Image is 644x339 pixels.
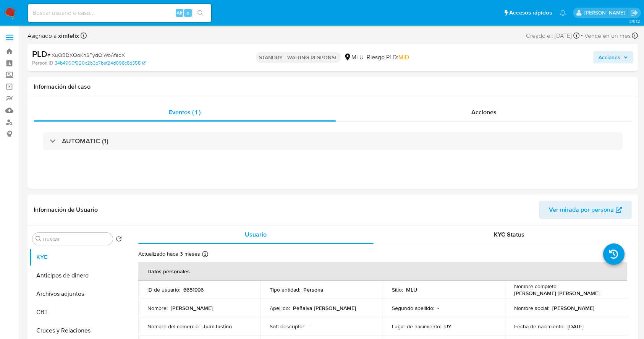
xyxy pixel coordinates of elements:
p: Soft descriptor : [270,323,306,330]
p: Nombre social : [514,305,549,311]
b: Person ID [32,60,53,67]
span: MID [398,53,409,62]
button: Ver mirada por persona [539,201,632,219]
span: s [187,9,189,16]
div: MLU [344,53,364,62]
a: Notificaciones [560,10,566,16]
p: [PERSON_NAME] [552,305,594,311]
p: [PERSON_NAME] [171,305,213,311]
p: Persona [303,286,324,293]
b: PLD [32,48,47,60]
p: Nombre completo : [514,283,558,290]
p: ximena.felix@mercadolibre.com [584,9,628,16]
span: Asignado a [28,32,79,40]
button: KYC [29,248,125,266]
span: KYC Status [494,230,524,239]
p: JuanJustino [203,323,232,330]
p: Peñalva [PERSON_NAME] [293,305,356,311]
span: - [581,31,583,41]
p: - [309,323,310,330]
p: Sitio : [392,286,403,293]
span: Alt [176,9,183,16]
button: CBT [29,303,125,321]
p: STANDBY - WAITING RESPONSE [256,52,341,63]
span: Accesos rápidos [509,9,552,17]
span: Ver mirada por persona [549,201,614,219]
input: Buscar usuario o caso... [28,8,211,18]
h1: Información del caso [34,83,632,91]
span: Acciones [471,108,497,117]
button: Volver al orden por defecto [116,236,122,244]
div: Creado el: [DATE] [526,31,579,41]
span: Acciones [599,51,620,63]
span: Eventos ( 1 ) [169,108,201,117]
span: Usuario [245,230,267,239]
button: search-icon [193,8,208,18]
p: Segundo apellido : [392,305,434,311]
p: Tipo entidad : [270,286,300,293]
button: Acciones [593,51,633,63]
p: UY [444,323,451,330]
button: Archivos adjuntos [29,285,125,303]
p: Nombre del comercio : [147,323,200,330]
p: - [437,305,439,311]
p: Actualizado hace 3 meses [138,250,200,258]
p: [DATE] [568,323,584,330]
span: Riesgo PLD: [367,53,409,62]
input: Buscar [43,236,110,243]
p: [PERSON_NAME] [PERSON_NAME] [514,290,600,297]
p: ID de usuario : [147,286,180,293]
span: # lXuQBDXOoKnSFydOiWoAfadX [47,51,125,59]
p: Apellido : [270,305,290,311]
p: MLU [406,286,417,293]
th: Datos personales [138,262,627,281]
a: Salir [630,9,638,17]
span: Vence en un mes [584,32,631,40]
p: Lugar de nacimiento : [392,323,441,330]
p: Fecha de nacimiento : [514,323,565,330]
button: Buscar [36,236,42,242]
p: Nombre : [147,305,168,311]
h1: Información de Usuario [34,206,98,214]
a: 34b4960f920c2b3b7bef24d098c8d358 [55,60,146,67]
p: 6651996 [183,286,204,293]
h3: AUTOMATIC (1) [62,137,108,145]
button: Anticipos de dinero [29,266,125,285]
div: AUTOMATIC (1) [43,132,623,150]
b: ximfelix [57,31,79,40]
